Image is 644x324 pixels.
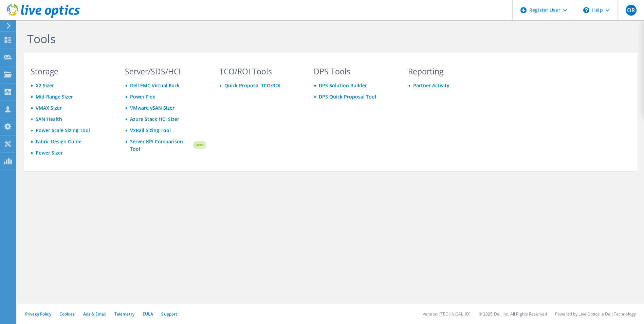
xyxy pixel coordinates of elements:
[413,82,449,89] a: Partner Activity
[130,138,192,153] a: Server KPI Comparison Tool
[36,93,73,100] a: Mid-Range Sizer
[125,68,206,75] h3: Server/SDS/HCI
[130,82,180,89] a: Dell EMC Virtual Rack
[192,137,206,153] img: new-badge.svg
[130,105,174,111] a: VMware vSAN Sizer
[27,32,485,46] h1: Tools
[59,311,75,317] a: Cookies
[36,82,54,89] a: X2 Sizer
[319,82,367,89] a: DPS Solution Builder
[479,311,547,317] li: © 2025 Dell Inc. All Rights Reserved
[36,116,62,122] a: SAN Health
[423,311,471,317] li: Version: [TECHNICAL_ID]
[219,68,301,75] h3: TCO/ROI Tools
[319,93,376,100] a: DPS Quick Proposal Tool
[555,311,636,317] li: Powered by Live Optics, a Dell Technology
[114,311,134,317] a: Telemetry
[130,127,171,133] a: VxRail Sizing Tool
[161,311,177,317] a: Support
[36,127,90,133] a: Power Scale Sizing Tool
[626,5,637,16] span: OR
[36,105,62,111] a: VMAX Sizer
[130,116,179,122] a: Azure Stack HCI Sizer
[143,311,153,317] a: EULA
[314,68,395,75] h3: DPS Tools
[224,82,280,89] a: Quick Proposal TCO/ROI
[36,149,63,156] a: Power Sizer
[31,68,112,75] h3: Storage
[83,311,106,317] a: Ads & Email
[130,93,155,100] a: Power Flex
[36,138,81,145] a: Fabric Design Guide
[25,311,51,317] a: Privacy Policy
[408,68,490,75] h3: Reporting
[583,7,589,13] svg: \n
